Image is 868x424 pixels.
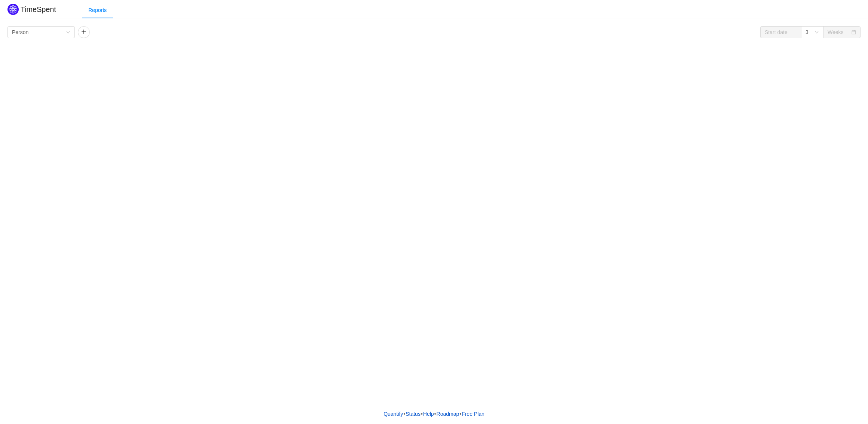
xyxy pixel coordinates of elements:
input: Start date [760,26,801,38]
a: Roadmap [436,408,460,420]
button: Free Plan [461,408,485,420]
button: icon: plus [78,26,90,38]
div: 3 [806,27,809,38]
img: Quantify logo [7,4,19,15]
span: • [421,411,423,417]
span: • [434,411,436,417]
span: • [403,411,405,417]
a: Status [405,408,421,420]
i: icon: down [66,30,70,35]
a: Help [423,408,434,420]
div: Person [12,27,28,38]
div: Weeks [828,27,844,38]
a: Quantify [383,408,403,420]
div: Reports [82,2,113,19]
i: icon: calendar [852,30,856,35]
h2: TimeSpent [21,5,56,13]
span: • [459,411,461,417]
i: icon: down [814,30,819,35]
